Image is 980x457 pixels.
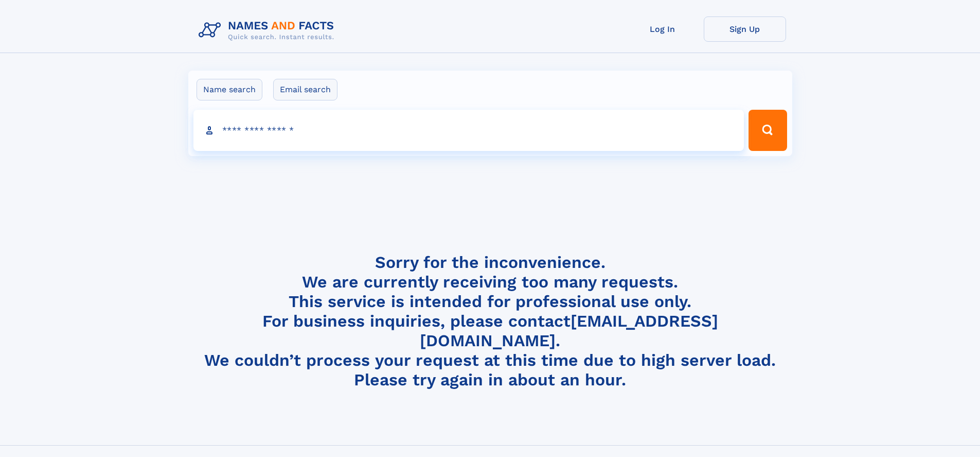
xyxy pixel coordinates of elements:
[420,311,718,350] a: [EMAIL_ADDRESS][DOMAIN_NAME]
[273,79,337,100] label: Email search
[194,16,343,44] img: Logo Names and Facts
[197,79,262,100] label: Name search
[621,16,704,42] a: Log In
[193,110,744,151] input: search input
[749,110,787,151] button: Search Button
[704,16,786,42] a: Sign Up
[194,252,786,390] h4: Sorry for the inconvenience. We are currently receiving too many requests. This service is intend...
